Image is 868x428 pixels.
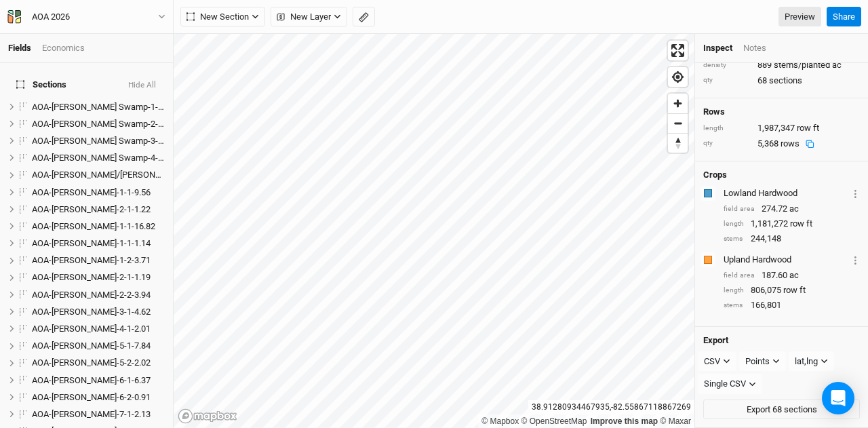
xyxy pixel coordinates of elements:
[32,357,165,368] div: AOA-Genevieve Jones-5-2-2.02
[724,203,860,215] div: 274.72
[32,392,151,402] span: AOA-[PERSON_NAME]-6-2-0.91
[32,204,151,214] span: AOA-[PERSON_NAME]-2-1-1.22
[32,221,165,232] div: AOA-Elick-1-1-16.82
[32,357,151,368] span: AOA-[PERSON_NAME]-5-2-2.02
[32,341,165,351] div: AOA-Genevieve Jones-5-1-7.84
[698,374,762,394] button: Single CSV
[704,377,746,391] div: Single CSV
[703,106,860,117] h4: Rows
[783,284,806,296] span: row ft
[127,81,157,90] button: Hide All
[32,307,151,317] span: AOA-[PERSON_NAME]-3-1-4.62
[32,136,165,147] div: AOA-Cackley Swamp-3-1-1.2
[186,10,249,24] span: New Section
[769,75,802,87] span: sections
[32,119,165,130] div: AOA-Cackley Swamp-2-1-5.80
[703,400,860,420] button: Export 68 sections
[789,203,799,215] span: ac
[668,113,688,133] button: Zoom out
[32,375,151,385] span: AOA-[PERSON_NAME]-6-1-6.37
[703,123,751,134] div: length
[32,136,177,146] span: AOA-[PERSON_NAME] Swamp-3-1-1.2
[724,286,744,296] div: length
[521,416,587,426] a: OpenStreetMap
[778,7,821,27] a: Preview
[32,341,151,351] span: AOA-[PERSON_NAME]-5-1-7.84
[32,221,155,231] span: AOA-[PERSON_NAME]-1-1-16.82
[797,122,819,134] span: row ft
[827,7,861,27] button: Share
[32,290,165,300] div: AOA-Genevieve Jones-2-2-3.94
[745,355,770,368] div: Points
[668,114,688,133] span: Zoom out
[781,138,800,149] span: rows
[32,307,165,317] div: AOA-Genevieve Jones-3-1-4.62
[774,59,842,71] span: stems/planted ac
[851,252,860,267] button: Crop Usage
[32,324,151,334] span: AOA-[PERSON_NAME]-4-1-2.01
[724,271,755,281] div: field area
[743,42,766,54] div: Notes
[277,10,331,24] span: New Layer
[703,122,860,134] div: 1,987,347
[724,300,744,311] div: stems
[32,238,165,249] div: AOA-Genevieve Jones-1-1-1.14
[668,41,688,60] button: Enter fullscreen
[32,409,151,419] span: AOA-[PERSON_NAME]-7-1-2.13
[7,9,166,24] button: AOA 2026
[528,400,694,414] div: 38.91280934467935 , -82.55867118867269
[724,204,755,214] div: field area
[32,324,165,334] div: AOA-Genevieve Jones-4-1-2.01
[668,134,688,153] span: Reset bearing to north
[703,75,751,85] div: qty
[822,382,854,414] div: Open Intercom Messenger
[271,7,347,27] button: New Layer
[724,254,848,266] div: Upland Hardwood
[32,272,165,283] div: AOA-Genevieve Jones-2-1-1.19
[178,408,237,424] a: Mapbox logo
[790,218,812,230] span: row ft
[703,42,732,54] div: Inspect
[789,269,799,281] span: ac
[789,351,834,372] button: lat,lng
[724,219,744,229] div: length
[724,299,860,311] div: 166,801
[800,139,821,149] button: Copy
[32,204,165,215] div: AOA-Darby Oaks-2-1-1.22
[32,187,151,197] span: AOA-[PERSON_NAME]-1-1-9.56
[703,335,860,346] h4: Export
[32,409,165,420] div: AOA-Genevieve Jones-7-1-2.13
[757,138,821,150] div: 5,368
[668,67,688,87] span: Find my location
[668,94,688,113] button: Zoom in
[32,102,165,113] div: AOA-Cackley Swamp-1-1-4.08
[724,187,848,199] div: Lowland Hardwood
[32,153,182,163] span: AOA-[PERSON_NAME] Swamp-4-1-8.54
[174,34,694,428] canvas: Map
[703,170,727,180] h4: Crops
[32,255,165,266] div: AOA-Genevieve Jones-1-2-3.71
[16,79,66,90] span: Sections
[32,187,165,198] div: AOA-Darby Oaks-1-1-9.56
[851,185,860,201] button: Crop Usage
[739,351,786,372] button: Points
[32,238,151,248] span: AOA-[PERSON_NAME]-1-1-1.14
[668,133,688,153] button: Reset bearing to north
[660,416,691,426] a: Maxar
[703,59,860,71] div: 889
[32,255,151,265] span: AOA-[PERSON_NAME]-1-2-3.71
[32,170,165,180] div: AOA-Cossin/Kreisel-1-1-18.70
[591,416,658,426] a: Improve this map
[724,234,744,244] div: stems
[704,355,720,368] div: CSV
[32,272,151,282] span: AOA-[PERSON_NAME]-2-1-1.19
[32,170,224,180] span: AOA-[PERSON_NAME]/[PERSON_NAME]-1-1-18.70
[724,269,860,281] div: 187.60
[32,153,165,163] div: AOA-Cackley Swamp-4-1-8.54
[8,43,31,53] a: Fields
[32,375,165,386] div: AOA-Genevieve Jones-6-1-6.37
[32,119,182,129] span: AOA-[PERSON_NAME] Swamp-2-1-5.80
[703,60,751,71] div: density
